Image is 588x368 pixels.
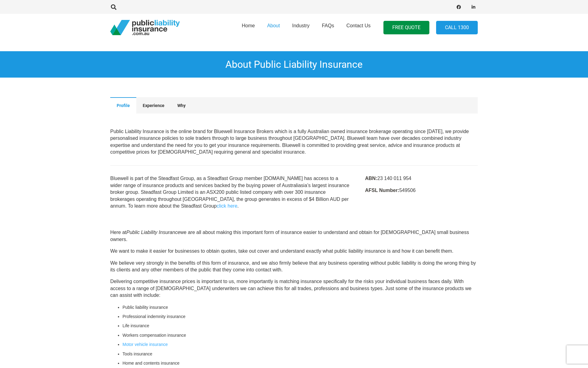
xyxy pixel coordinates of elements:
[123,304,478,311] li: Public liability insurance
[217,203,237,209] a: click here
[236,12,261,43] a: Home
[136,97,171,113] button: Experience
[110,175,350,209] p: Bluewell is part of the Steadfast Group, as a Steadfast Group member [DOMAIN_NAME] has access to ...
[123,342,168,347] a: Motor vehicle insurance
[383,21,429,35] a: FREE QUOTE
[436,21,478,35] a: Call 1300
[346,23,371,28] span: Contact Us
[123,313,478,320] li: Professional indemnity insurance
[123,332,478,339] li: Workers compensation insurance
[267,23,280,28] span: About
[110,248,478,255] p: We want to make it easier for businesses to obtain quotes, take out cover and understand exactly ...
[107,4,120,10] a: Search
[143,103,164,108] span: Experience
[110,229,478,243] p: Here at we are all about making this important form of insurance easier to understand and obtain ...
[365,188,399,193] strong: AFSL Number:
[454,3,463,11] a: Facebook
[110,260,478,274] p: We believe very strongly in the benefits of this form of insurance, and we also firmly believe th...
[365,176,377,181] strong: ABN:
[110,128,478,156] p: Our Office Southport Central
[242,23,255,28] span: Home
[110,278,478,299] p: Delivering competitive insurance prices is important to us, more importantly is matching insuranc...
[171,97,192,113] button: Why
[365,187,478,194] p: 549506
[286,12,316,43] a: Industry
[292,23,310,28] span: Industry
[123,360,478,366] li: Home and contents insurance
[340,12,377,43] a: Contact Us
[126,230,180,235] i: Public Liability Insurance
[322,23,334,28] span: FAQs
[117,103,130,108] span: Profile
[123,322,478,329] li: Life insurance
[110,20,180,35] a: pli_logotransparent
[110,97,136,113] button: Profile
[365,175,478,182] p: 23 140 011 954
[123,351,478,357] li: Tools insurance
[177,103,186,108] span: Why
[469,3,478,11] a: LinkedIn
[316,12,340,43] a: FAQs
[261,12,286,43] a: About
